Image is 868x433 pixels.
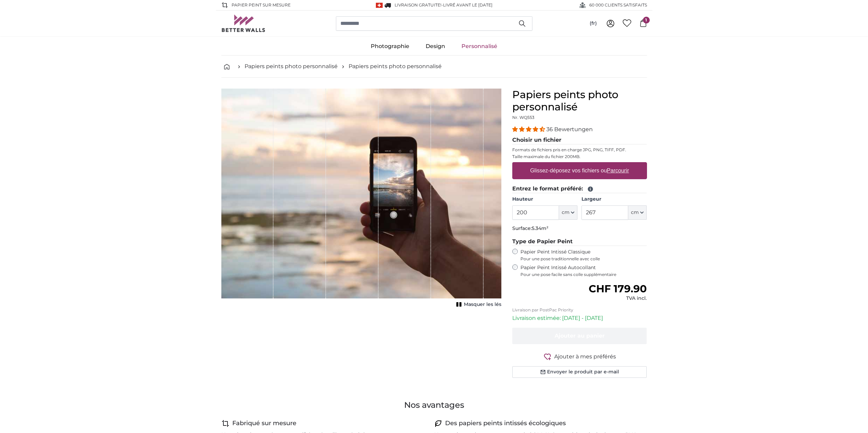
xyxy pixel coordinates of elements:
button: Envoyer le produit par e-mail [512,366,647,378]
span: CHF 179.90 [589,282,647,295]
p: Taille maximale du fichier 200MB. [512,154,647,159]
span: 4.31 stars [512,126,546,133]
span: Pour une pose facile sans colle supplémentaire [520,272,647,277]
img: Betterwalls [221,15,266,32]
div: 1 of 1 [221,89,501,309]
button: cm [628,205,647,220]
h4: Des papiers peints intissés écologiques [445,419,566,428]
label: Papier Peint Intissé Classique [520,249,647,262]
legend: Type de Papier Peint [512,237,647,246]
span: cm [562,209,570,216]
button: Ajouter au panier [512,328,647,344]
span: Livraison GRATUITE! [395,2,441,7]
label: Largeur [582,196,647,203]
img: Suisse [376,3,383,8]
button: (fr) [584,17,602,30]
label: Papier Peint Intissé Autocollant [520,264,647,277]
span: Nr. WQ553 [512,115,534,120]
a: Design [417,37,453,55]
span: Masquer les lés [464,301,501,308]
h1: Papiers peints photo personnalisé [512,89,647,113]
p: Livraison par PostPac Priority [512,307,647,313]
p: Surface: [512,225,647,232]
span: cm [631,209,639,216]
div: TVA incl. [589,295,647,302]
nav: breadcrumbs [221,56,647,78]
span: Livré avant le [DATE] [443,2,492,7]
button: Ajouter à mes préférés [512,352,647,361]
span: Papier peint sur mesure [232,2,291,8]
button: cm [559,205,577,220]
span: Pour une pose traditionnelle avec colle [520,256,647,262]
p: Livraison estimée: [DATE] - [DATE] [512,314,647,322]
span: 5.34m² [532,225,548,231]
span: 36 Bewertungen [546,126,593,133]
a: Papiers peints photo personnalisé [245,62,338,71]
label: Hauteur [512,196,577,203]
a: Papiers peints photo personnalisé [349,62,442,71]
span: Ajouter à mes préférés [554,353,616,361]
h3: Nos avantages [221,400,647,411]
legend: Entrez le format préféré: [512,185,647,193]
legend: Choisir un fichier [512,136,647,144]
span: Ajouter au panier [555,333,605,339]
span: 1 [643,17,650,24]
a: Personnalisé [453,37,505,55]
span: 60 000 CLIENTS SATISFAITS [589,2,647,8]
button: Masquer les lés [454,300,501,309]
p: Formats de fichiers pris en charge JPG, PNG, TIFF, PDF. [512,147,647,153]
a: Photographie [363,37,417,55]
h4: Fabriqué sur mesure [232,419,296,428]
span: - [441,2,492,7]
